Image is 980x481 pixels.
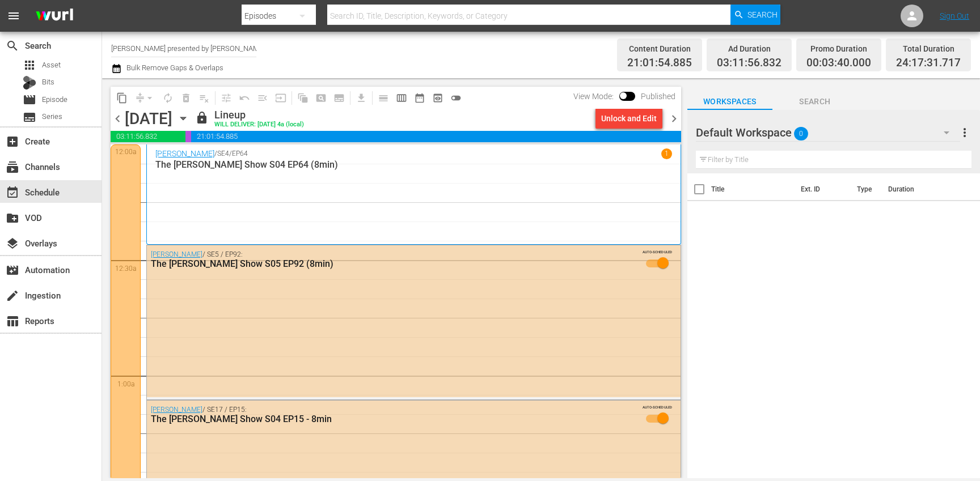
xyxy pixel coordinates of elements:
[627,57,692,70] span: 21:01:54.885
[6,211,19,225] span: VOD
[958,126,971,139] span: more_vert
[595,108,662,129] button: Unlock and Edit
[392,89,411,107] span: Week Calendar View
[23,58,36,72] span: Asset
[794,173,850,205] th: Ext. ID
[185,131,191,142] span: 00:03:40.000
[23,110,36,124] span: Series
[6,160,19,174] span: Channels
[667,112,681,126] span: chevron_right
[711,173,794,205] th: Title
[747,5,778,25] span: Search
[23,76,36,90] div: Bits
[125,109,172,128] div: [DATE]
[601,108,657,129] div: Unlock and Edit
[111,112,125,126] span: chevron_left
[191,131,681,142] span: 21:01:54.885
[151,406,202,414] a: [PERSON_NAME]
[665,150,669,158] p: 1
[6,314,19,328] span: Reports
[896,57,961,70] span: 24:17:31.717
[155,159,672,170] p: The [PERSON_NAME] Show S04 EP64 (8min)
[151,250,202,258] a: [PERSON_NAME]
[896,41,961,57] div: Total Duration
[696,117,961,148] div: Default Workspace
[850,173,881,205] th: Type
[6,263,19,277] span: Automation
[730,5,780,25] button: Search
[958,119,971,146] button: more_vert
[396,92,407,104] span: calendar_view_week_outlined
[643,405,672,410] span: AUTO-SCHEDULED
[429,89,447,107] span: View Backup
[568,92,619,101] span: View Mode:
[619,92,627,100] span: Toggle to switch from Published to Draft view.
[450,92,462,104] span: toggle_off
[195,111,209,125] span: lock
[151,250,615,269] div: / SE5 / EP92:
[940,11,969,20] a: Sign Out
[217,150,232,158] p: SE4 /
[7,9,20,23] span: menu
[6,237,19,250] span: Overlays
[717,41,782,57] div: Ad Duration
[214,121,304,129] div: WILL DELIVER: [DATE] 4a (local)
[806,41,871,57] div: Promo Duration
[414,92,425,104] span: date_range_outlined
[155,149,214,158] a: [PERSON_NAME]
[42,94,67,105] span: Episode
[6,186,19,199] span: Schedule
[195,89,213,107] span: Clear Lineup
[717,57,782,70] span: 03:11:56.832
[806,57,871,70] span: 00:03:40.000
[635,92,681,101] span: Published
[151,414,615,424] div: The [PERSON_NAME] Show S04 EP15 - 8min
[6,135,19,148] span: Create
[42,76,54,88] span: Bits
[42,59,61,71] span: Asset
[27,3,82,29] img: ans4CAIJ8jUAAAAAAAAAAAAAAAAAAAAAAAAgQb4GAAAAAAAAAAAAAAAAAAAAAAAAJMjXAAAAAAAAAAAAAAAAAAAAAAAAgAT5G...
[772,95,857,109] span: Search
[6,289,19,303] span: Ingestion
[159,89,177,107] span: Loop Content
[131,89,159,107] span: Remove Gaps & Overlaps
[125,63,223,72] span: Bulk Remove Gaps & Overlaps
[643,249,672,254] span: AUTO-SCHEDULED
[627,41,692,57] div: Content Duration
[23,93,36,107] span: Episode
[111,131,185,142] span: 03:11:56.832
[214,109,304,121] div: Lineup
[151,258,615,269] div: The [PERSON_NAME] Show S05 EP92 (8min)
[794,122,808,146] span: 0
[6,39,19,53] span: Search
[214,150,217,158] p: /
[370,87,392,109] span: Day Calendar View
[232,150,248,158] p: EP64
[151,406,615,424] div: / SE17 / EP15:
[116,92,128,104] span: content_copy
[687,95,772,109] span: Workspaces
[42,111,62,122] span: Series
[330,89,348,107] span: Create Series Block
[881,173,949,205] th: Duration
[432,92,443,104] span: preview_outlined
